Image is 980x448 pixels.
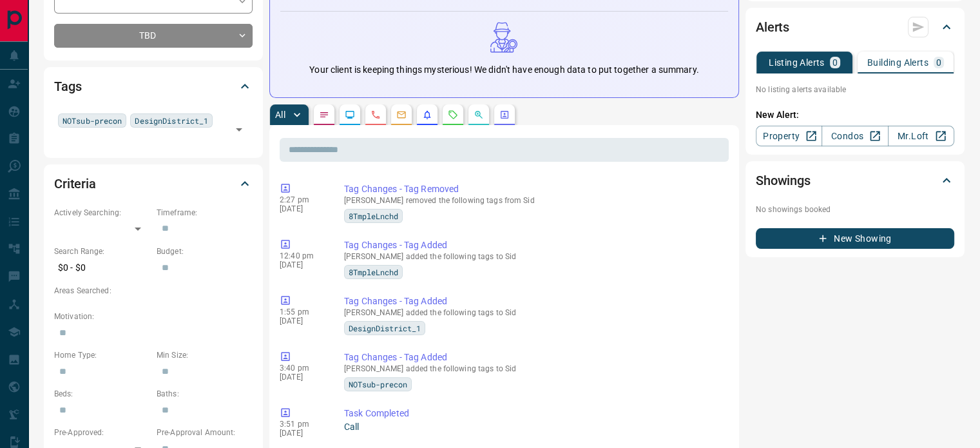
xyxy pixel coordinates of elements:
p: [DATE] [280,317,325,326]
h2: Tags [54,76,81,97]
p: Beds: [54,388,150,400]
p: Tag Changes - Tag Added [344,295,724,308]
p: Tag Changes - Tag Added [344,351,724,364]
p: 12:40 pm [280,251,325,260]
p: 3:40 pm [280,364,325,373]
p: Building Alerts [867,58,928,67]
div: Showings [756,165,954,196]
span: 8TmpleLnchd [349,266,398,278]
p: Pre-Approval Amount: [157,427,253,438]
div: TBD [54,24,253,48]
h2: Criteria [54,173,96,194]
p: Min Size: [157,349,253,361]
p: New Alert: [756,108,954,122]
span: 8TmpleLnchd [349,209,398,222]
svg: Listing Alerts [422,110,432,120]
p: 2:27 pm [280,195,325,204]
p: Task Completed [344,407,724,420]
p: Actively Searching: [54,207,150,219]
div: Tags [54,71,253,102]
p: Home Type: [54,349,150,361]
span: NOTsub-precon [349,378,407,391]
div: Criteria [54,168,253,199]
button: Open [230,121,248,139]
p: 0 [936,58,941,67]
p: Your client is keeping things mysterious! We didn't have enough data to put together a summary. [309,63,698,77]
p: Baths: [157,388,253,400]
svg: Requests [448,110,458,120]
p: [PERSON_NAME] added the following tags to Sid [344,252,724,261]
p: [DATE] [280,373,325,382]
svg: Emails [396,110,407,120]
p: Pre-Approved: [54,427,150,438]
p: 0 [832,58,838,67]
p: Listing Alerts [769,58,825,67]
p: Budget: [157,246,253,257]
p: 1:55 pm [280,307,325,317]
div: Alerts [756,12,954,43]
h2: Showings [756,170,811,191]
p: [DATE] [280,260,325,269]
span: NOTsub-precon [62,114,122,127]
span: DesignDistrict_1 [135,114,208,127]
p: Tag Changes - Tag Added [344,239,724,252]
svg: Opportunities [474,110,484,120]
p: [PERSON_NAME] added the following tags to Sid [344,308,724,317]
p: Areas Searched: [54,285,253,297]
p: 3:51 pm [280,420,325,429]
p: All [275,110,285,119]
p: Motivation: [54,311,253,322]
p: Timeframe: [157,207,253,219]
p: [DATE] [280,204,325,213]
p: Tag Changes - Tag Removed [344,182,724,196]
svg: Calls [370,110,381,120]
span: DesignDistrict_1 [349,322,421,335]
svg: Agent Actions [499,110,510,120]
a: Mr.Loft [888,126,954,146]
svg: Notes [319,110,329,120]
a: Condos [821,126,888,146]
p: [DATE] [280,429,325,438]
p: No showings booked [756,204,954,215]
a: Property [756,126,822,146]
p: [PERSON_NAME] added the following tags to Sid [344,364,724,373]
p: Search Range: [54,246,150,257]
button: New Showing [756,228,954,249]
svg: Lead Browsing Activity [345,110,355,120]
p: No listing alerts available [756,84,954,95]
p: Call [344,420,724,434]
h2: Alerts [756,17,789,37]
p: [PERSON_NAME] removed the following tags from Sid [344,196,724,205]
p: $0 - $0 [54,257,150,278]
